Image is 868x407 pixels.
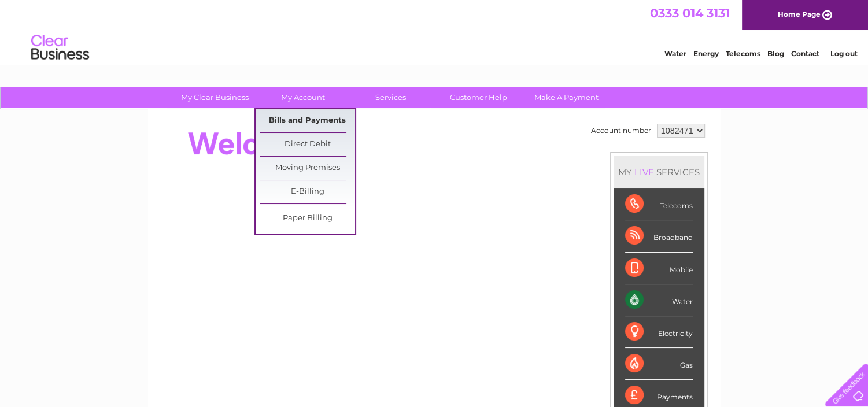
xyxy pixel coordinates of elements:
div: Gas [625,348,693,380]
a: Services [343,87,438,108]
a: Moving Premises [260,157,355,180]
a: Contact [791,49,819,58]
a: E-Billing [260,180,355,203]
a: Water [664,49,686,58]
div: LIVE [632,166,656,177]
div: Water [625,284,693,316]
a: Log out [830,49,857,58]
a: Bills and Payments [260,109,355,132]
div: Telecoms [625,188,693,220]
a: Energy [693,49,719,58]
a: 0333 014 3131 [650,6,730,20]
a: Paper Billing [260,207,355,230]
a: Direct Debit [260,133,355,156]
div: Mobile [625,253,693,284]
td: Account number [588,121,654,140]
a: My Clear Business [167,87,263,108]
div: Electricity [625,316,693,348]
a: My Account [255,87,350,108]
a: Make A Payment [519,87,614,108]
a: Customer Help [431,87,526,108]
img: logo.png [31,30,90,65]
div: MY SERVICES [614,156,704,188]
div: Broadband [625,220,693,252]
a: Telecoms [726,49,760,58]
div: Clear Business is a trading name of Verastar Limited (registered in [GEOGRAPHIC_DATA] No. 3667643... [161,6,708,56]
a: Blog [767,49,784,58]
